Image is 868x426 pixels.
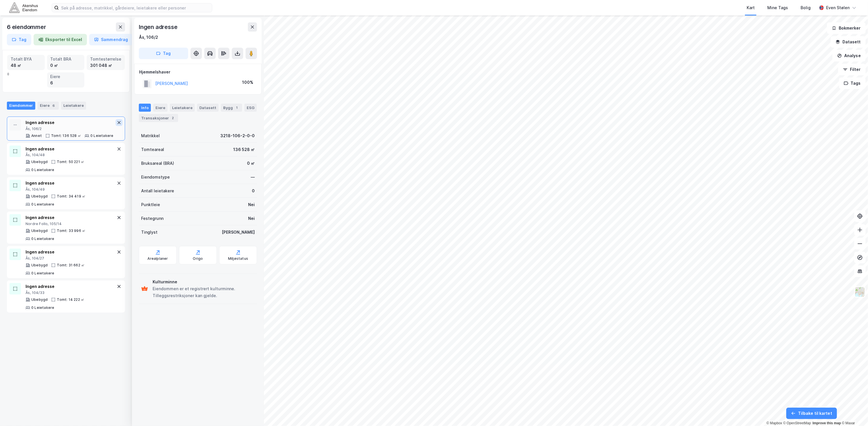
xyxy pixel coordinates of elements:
div: Tomt: 34 419 ㎡ [57,194,85,199]
div: Datasett [197,104,219,112]
div: Ubebygd [31,160,48,164]
div: Kulturminne [153,278,255,285]
div: Tomtestørrelse [90,56,121,62]
div: 301 048 ㎡ [90,62,121,69]
button: Tags [839,78,866,89]
div: Kontrollprogram for chat [839,398,868,426]
div: 0 Leietakere [31,237,54,241]
button: Tag [139,48,188,59]
div: Kart [747,4,755,11]
div: Eiere [153,104,168,112]
div: Ingen adresse [139,22,178,32]
button: Filter [838,64,866,75]
div: Arealplaner [147,256,168,261]
div: Leietakere [61,102,86,110]
div: 3218-106-2-0-0 [220,132,255,139]
div: Ingen adresse [26,283,116,290]
div: Tinglyst [141,229,157,236]
div: ESG [244,104,257,112]
div: 0 Leietakere [31,305,54,310]
div: Ubebygd [31,263,48,268]
div: 6 eiendommer [7,22,47,32]
div: Nei [248,201,255,208]
div: 48 ㎡ [11,62,41,69]
div: 0 ㎡ [247,160,255,167]
div: Totalt BRA [50,56,81,62]
div: Tomteareal [141,146,164,153]
div: Tomt: 50 221 ㎡ [57,160,84,164]
button: Sammendrag [89,34,133,45]
div: Origo [193,256,203,261]
div: Totalt BYA [11,56,41,62]
div: 1 [234,105,240,111]
div: Tomt: 14 222 ㎡ [57,297,84,302]
div: 0 ㎡ [50,62,81,69]
div: Miljøstatus [228,256,248,261]
div: Bruksareal (BRA) [141,160,174,167]
button: Bokmerker [827,22,866,34]
div: Mine Tags [767,4,788,11]
div: Matrikkel [141,132,160,139]
div: Ingen adresse [26,146,116,152]
div: Ubebygd [31,229,48,233]
div: Eiere [50,73,81,80]
div: 0 Leietakere [90,133,113,138]
div: Punktleie [141,201,160,208]
div: Ingen adresse [26,214,116,221]
a: OpenStreetMap [783,421,811,425]
div: Annet [31,133,42,138]
div: 6 [50,80,81,86]
div: 0 [252,187,255,194]
div: Bygg [221,104,242,112]
div: Ås, 104/27 [26,256,116,261]
div: Even Stølen [826,4,850,11]
div: 2 [170,115,176,121]
div: Eiendommer [7,102,35,110]
img: Z [855,286,865,297]
div: Tomt: 33 996 ㎡ [57,229,85,233]
div: Ingen adresse [26,180,116,187]
div: Ås, 104/48 [26,153,116,157]
div: Ås, 104/49 [26,187,116,192]
div: Festegrunn [141,215,164,222]
img: akershus-eiendom-logo.9091f326c980b4bce74ccdd9f866810c.svg [9,3,38,13]
div: 0 Leietakere [31,271,54,276]
div: Eiendommen er et registrert kulturminne. Tilleggsrestriksjoner kan gjelde. [153,285,255,299]
div: — [251,174,255,181]
div: Eiere [38,102,59,110]
div: 0 Leietakere [31,202,54,207]
div: Eiendomstype [141,174,170,181]
button: Analyse [832,50,866,61]
div: 136 528 ㎡ [233,146,255,153]
div: Ubebygd [31,297,48,302]
button: Datasett [831,36,866,48]
div: Tomt: 136 528 ㎡ [51,133,81,138]
div: 0 [7,55,125,88]
div: Bolig [801,4,811,11]
div: Tomt: 31 662 ㎡ [57,263,85,268]
div: Ås, 106/2 [139,34,158,41]
div: Info [139,104,151,112]
div: Ingen adresse [26,119,113,126]
button: Tag [7,34,31,45]
div: Ås, 106/2 [26,127,113,131]
div: Ubebygd [31,194,48,199]
div: Nordre Follo, 105/14 [26,222,116,226]
input: Søk på adresse, matrikkel, gårdeiere, leietakere eller personer [59,3,212,12]
div: 6 [51,103,57,109]
div: Ingen adresse [26,249,116,255]
iframe: Chat Widget [839,398,868,426]
div: [PERSON_NAME] [222,229,255,236]
div: Ås, 104/33 [26,291,116,295]
div: 100% [242,79,253,86]
div: Transaksjoner [139,114,178,122]
div: Nei [248,215,255,222]
a: Improve this map [813,421,841,425]
div: Hjemmelshaver [139,69,257,75]
div: 0 Leietakere [31,168,54,172]
div: Antall leietakere [141,187,174,194]
a: Mapbox [766,421,782,425]
button: Tilbake til kartet [786,408,837,419]
div: Leietakere [170,104,195,112]
button: Eksporter til Excel [34,34,87,45]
